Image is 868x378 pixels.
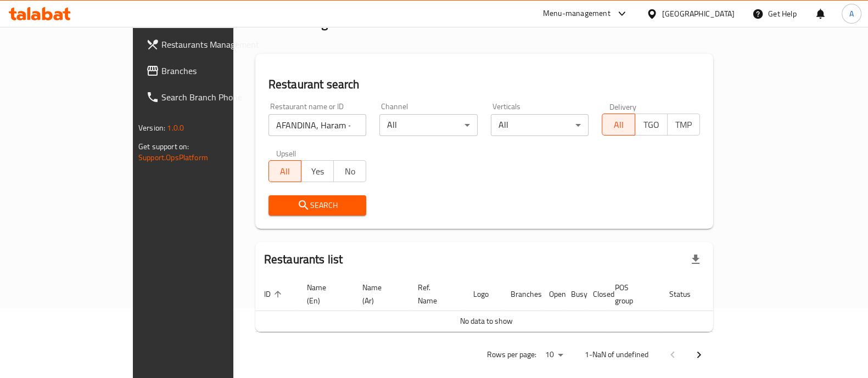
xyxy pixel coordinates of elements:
[640,117,663,133] span: TGO
[849,8,854,20] span: A
[138,139,189,154] span: Get support on:
[543,7,611,20] div: Menu-management
[609,103,637,110] label: Delivery
[418,281,451,307] span: Ref. Name
[635,114,668,136] button: TGO
[306,163,329,179] span: Yes
[268,114,367,136] input: Search for restaurant name or ID..
[137,31,278,58] a: Restaurants Management
[161,38,269,51] span: Restaurants Management
[333,160,366,182] button: No
[607,117,630,133] span: All
[255,278,756,332] table: enhanced table
[682,246,709,273] div: Export file
[667,114,700,136] button: TMP
[615,281,647,307] span: POS group
[273,163,297,179] span: All
[584,278,606,311] th: Closed
[379,114,478,136] div: All
[161,91,269,104] span: Search Branch Phone
[276,149,296,157] label: Upsell
[167,121,184,135] span: 1.0.0
[541,347,567,363] div: Rows per page:
[264,287,285,301] span: ID
[307,281,340,307] span: Name (En)
[562,278,584,311] th: Busy
[301,160,334,182] button: Yes
[460,314,513,328] span: No data to show
[138,150,208,165] a: Support.OpsPlatform
[464,278,502,311] th: Logo
[672,117,696,133] span: TMP
[264,251,343,268] h2: Restaurants list
[161,64,269,77] span: Branches
[138,121,165,135] span: Version:
[255,14,363,32] h2: Menu management
[585,348,648,362] p: 1-NaN of undefined
[491,114,589,136] div: All
[338,163,362,179] span: No
[602,114,635,136] button: All
[277,199,358,212] span: Search
[686,342,712,368] button: Next page
[502,278,540,311] th: Branches
[268,195,367,216] button: Search
[669,287,705,301] span: Status
[662,8,735,20] div: [GEOGRAPHIC_DATA]
[137,84,278,110] a: Search Branch Phone
[268,160,301,182] button: All
[137,58,278,84] a: Branches
[487,348,536,362] p: Rows per page:
[362,281,396,307] span: Name (Ar)
[268,76,700,93] h2: Restaurant search
[540,278,562,311] th: Open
